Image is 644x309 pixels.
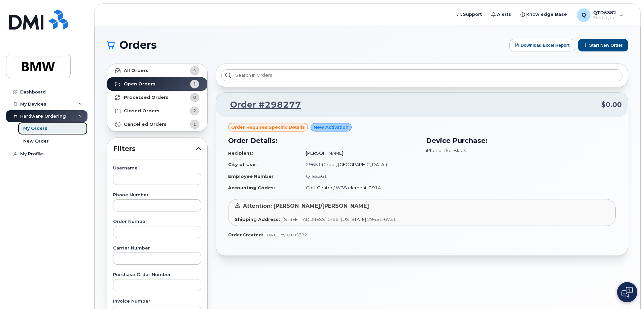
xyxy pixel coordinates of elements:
span: 0 [193,94,196,101]
span: Attention: [PERSON_NAME]/[PERSON_NAME] [243,203,369,209]
label: Order Number [113,220,201,224]
td: 29651 (Greer, [GEOGRAPHIC_DATA]) [300,159,418,170]
a: All Orders4 [107,64,207,77]
span: 1 [193,81,196,87]
h3: Device Purchase: [426,136,616,146]
a: Cancelled Orders1 [107,118,207,131]
span: Orders [119,40,157,50]
label: Purchase Order Number [113,273,201,277]
label: Phone Number [113,193,201,197]
img: Open chat [621,287,633,298]
a: Open Orders1 [107,77,207,91]
span: , Black [452,148,466,153]
td: [PERSON_NAME] [300,147,418,159]
span: [DATE] by QTD5382 [265,232,307,237]
td: Cost Center / WBS element: 2914 [300,182,418,194]
strong: City of Use: [228,162,257,167]
strong: Processed Orders [124,95,169,100]
span: 1 [193,121,196,127]
h3: Order Details: [228,136,418,146]
span: New Activation [314,124,349,130]
label: Invoice Number [113,299,201,304]
span: 4 [193,67,196,74]
span: 2 [193,108,196,114]
span: Order requires Specific details [231,124,305,130]
a: Closed Orders2 [107,104,207,118]
td: QTE5361 [300,170,418,182]
strong: All Orders [124,68,148,73]
span: Filters [113,144,196,154]
span: $0.00 [601,100,622,110]
input: Search in orders [221,69,622,81]
strong: Accounting Codes: [228,185,275,190]
span: [STREET_ADDRESS] Greer [US_STATE] 29651-6731 [283,217,396,222]
button: Download Excel Report [509,39,575,51]
button: Start New Order [578,39,628,51]
a: Processed Orders0 [107,91,207,104]
span: iPhone 16e [426,148,452,153]
strong: Cancelled Orders [124,122,167,127]
label: Carrier Number [113,246,201,250]
label: Username [113,166,201,170]
strong: Closed Orders [124,108,159,114]
strong: Order Created: [228,232,263,237]
strong: Employee Number [228,173,274,179]
strong: Recipient: [228,150,253,156]
a: Order #298277 [222,99,301,111]
strong: Open Orders [124,81,155,87]
strong: Shipping Address: [235,217,280,222]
